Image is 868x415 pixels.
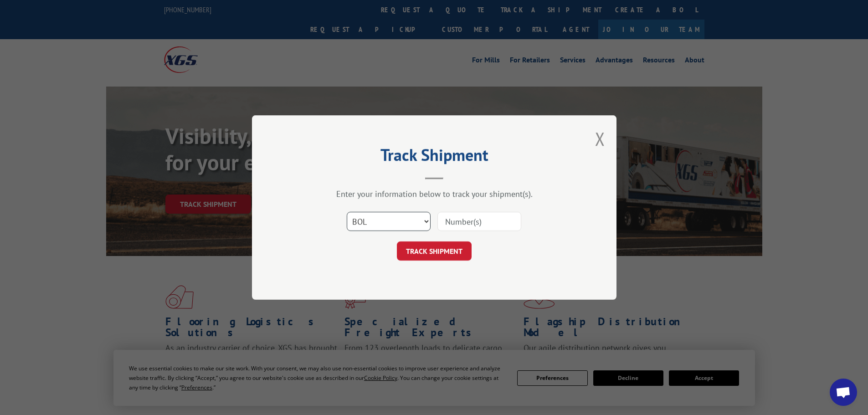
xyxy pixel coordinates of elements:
div: Enter your information below to track your shipment(s). [298,189,571,199]
button: Close modal [595,127,605,151]
button: TRACK SHIPMENT [397,241,472,261]
input: Number(s) [437,212,521,231]
h2: Track Shipment [298,149,571,166]
div: Open chat [830,379,857,406]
